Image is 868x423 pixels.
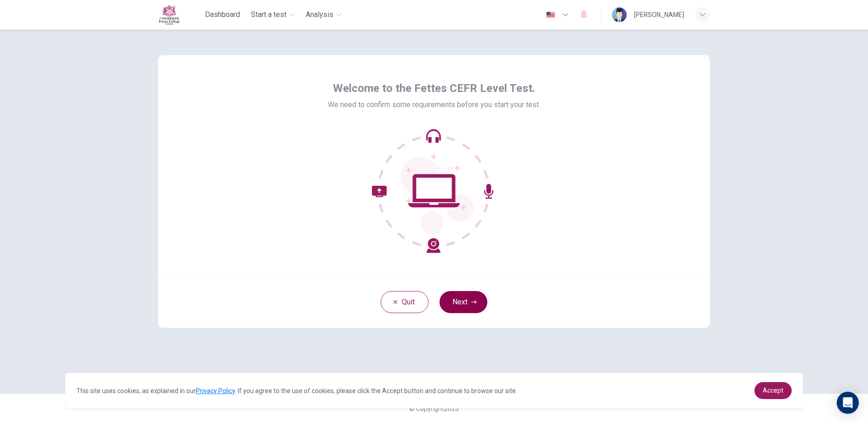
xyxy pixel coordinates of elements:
span: This site uses cookies, as explained in our . If you agree to the use of cookies, please click th... [76,387,517,394]
button: Analysis [302,6,345,23]
span: Analysis [306,9,333,20]
span: Accept [763,387,783,394]
span: © Copyright 2025 [409,405,459,412]
button: Start a test [247,6,298,23]
button: Quit [381,291,428,313]
div: [PERSON_NAME] [634,9,684,20]
span: Welcome to the Fettes CEFR Level Test. [333,81,535,96]
span: We need to confirm some requirements before you start your test. [328,99,540,110]
img: Fettes logo [158,5,180,25]
span: Start a test [251,9,286,20]
div: cookieconsent [65,373,803,408]
div: Open Intercom Messenger [837,392,859,414]
button: Dashboard [201,6,244,23]
span: Dashboard [205,9,240,20]
button: Next [440,291,487,313]
img: Profile picture [612,7,627,22]
img: en [545,11,556,18]
a: Privacy Policy [196,387,235,394]
a: Fettes logo [158,5,201,25]
a: dismiss cookie message [754,382,792,399]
